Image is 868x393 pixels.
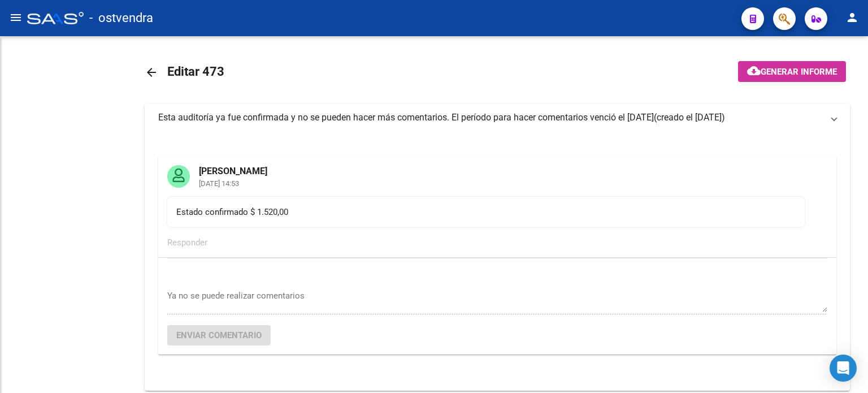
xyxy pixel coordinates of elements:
[190,156,276,178] mat-card-title: [PERSON_NAME]
[190,180,276,187] mat-card-subtitle: [DATE] 14:53
[145,104,850,131] mat-expansion-panel-header: Esta auditoría ya fue confirmada y no se pueden hacer más comentarios. El período para hacer come...
[167,232,207,253] button: Responder
[167,64,224,79] span: Editar 473
[89,6,153,31] span: - ostvendra
[176,206,796,218] div: Estado confirmado $ 1.520,00
[167,237,207,248] span: Responder
[145,131,850,391] div: Esta auditoría ya fue confirmada y no se pueden hacer más comentarios. El período para hacer come...
[145,66,158,79] mat-icon: arrow_back
[761,67,837,77] span: Generar informe
[158,111,654,124] div: Esta auditoría ya fue confirmada y no se pueden hacer más comentarios. El período para hacer come...
[830,355,857,382] div: Open Intercom Messenger
[9,11,23,24] mat-icon: menu
[176,330,262,340] span: Enviar comentario
[845,11,859,24] mat-icon: person
[654,111,725,124] span: (creado el [DATE])
[747,64,761,77] mat-icon: cloud_download
[167,325,271,346] button: Enviar comentario
[738,61,846,82] button: Generar informe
